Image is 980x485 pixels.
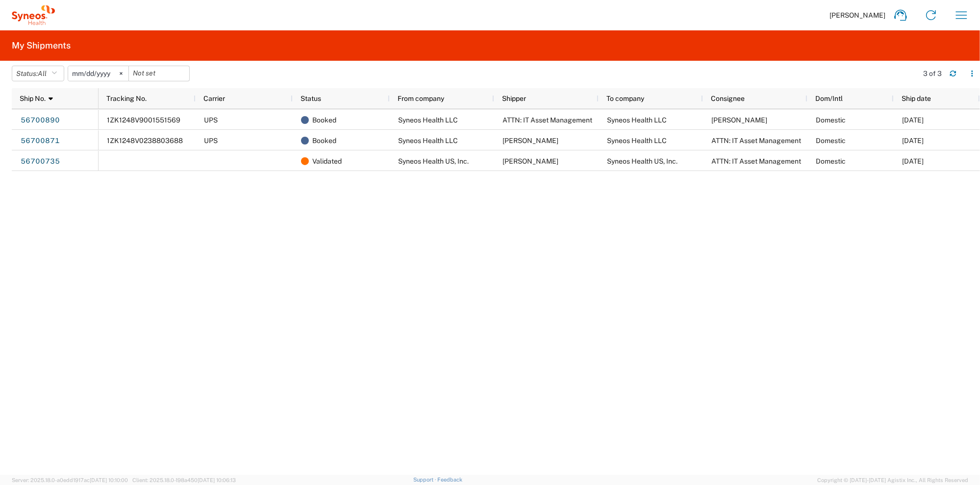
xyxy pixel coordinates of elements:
[503,157,558,165] span: Liz Kurland
[923,69,942,78] div: 3 of 3
[204,116,218,124] span: UPS
[503,116,592,124] span: ATTN: IT Asset Management
[20,154,60,170] a: 56700735
[815,95,843,102] span: Dom/Intl
[90,477,128,483] span: [DATE] 10:10:00
[829,11,885,20] span: [PERSON_NAME]
[711,95,745,102] span: Consignee
[20,113,60,128] a: 56700890
[816,137,846,145] span: Domestic
[198,477,236,483] span: [DATE] 10:06:13
[902,157,924,165] span: 09/06/2025
[437,477,462,483] a: Feedback
[607,137,667,145] span: Syneos Health LLC
[398,116,458,124] span: Syneos Health LLC
[107,116,180,124] span: 1ZK1248V9001551569
[606,95,644,102] span: To company
[413,477,438,483] a: Support
[607,116,667,124] span: Syneos Health LLC
[398,157,469,165] span: Syneos Health US, Inc.
[902,137,924,145] span: 09/05/2025
[301,95,321,102] span: Status
[502,95,526,102] span: Shipper
[68,66,128,81] input: Not set
[902,95,931,102] span: Ship date
[38,70,47,77] span: All
[106,95,147,102] span: Tracking No.
[711,137,801,145] span: ATTN: IT Asset Management
[902,116,924,124] span: 09/05/2025
[129,66,189,81] input: Not set
[203,95,225,102] span: Carrier
[503,137,558,145] span: Liz Kurland
[816,116,846,124] span: Domestic
[20,133,60,149] a: 56700871
[607,157,678,165] span: Syneos Health US, Inc.
[711,157,801,165] span: ATTN: IT Asset Management
[132,477,236,483] span: Client: 2025.18.0-198a450
[312,110,336,130] span: Booked
[816,157,846,165] span: Domestic
[398,137,458,145] span: Syneos Health LLC
[204,137,218,145] span: UPS
[312,130,336,151] span: Booked
[711,116,767,124] span: Liz Kurland
[12,477,128,483] span: Server: 2025.18.0-a0edd1917ac
[12,66,64,81] button: Status:All
[817,476,968,485] span: Copyright © [DATE]-[DATE] Agistix Inc., All Rights Reserved
[398,95,444,102] span: From company
[312,151,342,171] span: Validated
[20,95,46,102] span: Ship No.
[12,40,71,51] h2: My Shipments
[107,137,183,145] span: 1ZK1248V0238803688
